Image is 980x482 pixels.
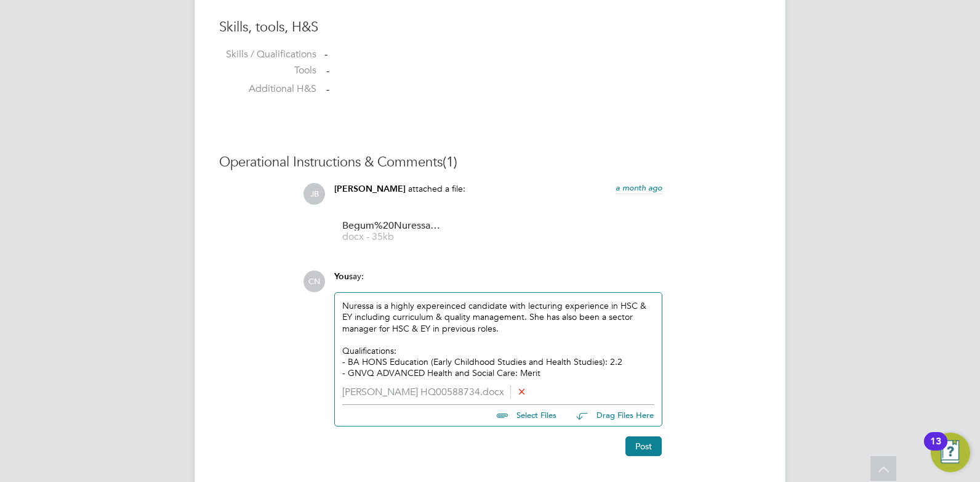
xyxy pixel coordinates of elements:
[334,184,406,194] span: [PERSON_NAME]
[326,65,329,77] span: -
[342,386,654,398] li: [PERSON_NAME] HQ00588734.docx
[324,48,761,61] div: -
[342,232,441,242] span: docx - 35kb
[625,436,662,456] button: Post
[342,221,441,242] a: Begum%20Nuressa%20HQ00588734%20(U) docx - 35kb
[443,153,457,170] span: (1)
[326,83,329,96] span: -
[342,221,441,231] span: Begum%20Nuressa%20HQ00588734%20(U)
[342,300,654,378] div: Nuressa is a highly expereinced candidate with lecturing experience in HSC & EY including curricu...
[342,367,654,378] div: - GNVQ ADVANCED Health and Social Care: Merit
[219,153,761,171] h3: Operational Instructions & Comments
[342,356,654,367] div: - BA HONS Education (Early Childhood Studies and Health Studies): 2.2
[930,441,941,457] div: 13
[303,271,325,292] span: CN
[219,48,316,61] label: Skills / Qualifications
[219,18,761,36] h3: Skills, tools, H&S
[616,182,662,193] span: a month ago
[303,183,325,205] span: JB
[219,64,316,77] label: Tools
[334,271,349,282] span: You
[566,403,654,429] button: Drag Files Here
[334,271,662,292] div: say:
[408,183,465,194] span: attached a file:
[931,433,970,472] button: Open Resource Center, 13 new notifications
[219,83,316,96] label: Additional H&S
[342,345,654,356] div: Qualifications:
